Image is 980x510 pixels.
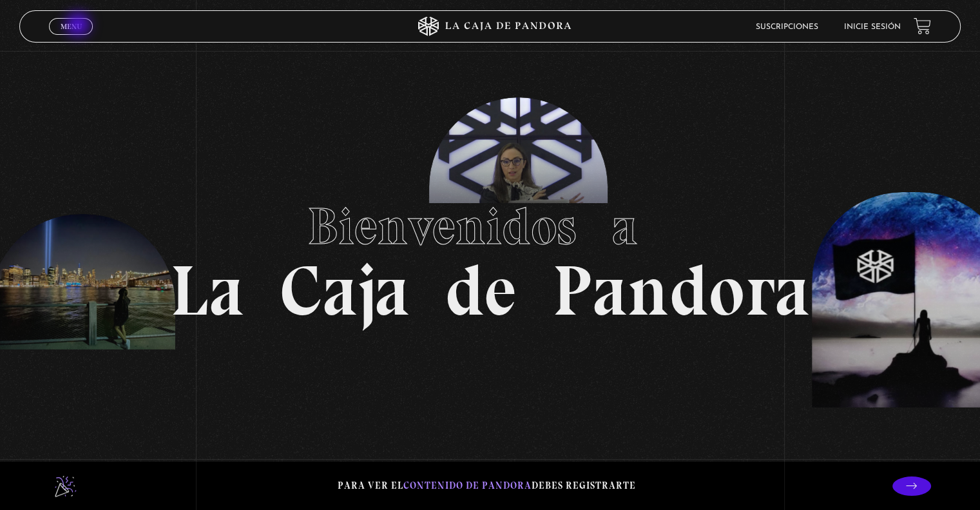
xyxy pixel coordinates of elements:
[61,23,82,30] span: Menu
[914,17,931,35] a: View your shopping cart
[338,477,636,495] p: Para ver el debes registrarte
[170,184,810,326] h1: La Caja de Pandora
[307,195,673,257] span: Bienvenidos a
[56,34,86,43] span: Cerrar
[756,23,818,31] a: Suscripciones
[844,23,901,31] a: Inicie sesión
[403,480,532,491] span: contenido de Pandora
